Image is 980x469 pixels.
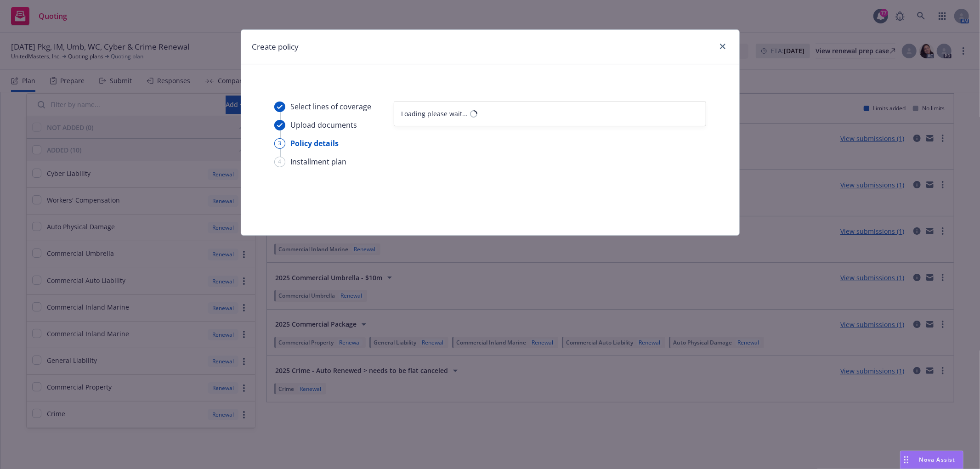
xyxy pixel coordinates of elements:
div: Installment plan [291,156,347,167]
span: Nova Assist [919,456,956,463]
h1: Create policy [252,41,299,53]
div: Drag to move [901,451,912,469]
div: 4 [274,157,285,167]
div: Loading please wait... [402,109,468,119]
div: 3 [274,138,285,149]
div: Policy details [291,138,339,149]
button: Nova Assist [900,451,963,469]
div: Select lines of coverage [291,101,372,112]
a: close [717,41,728,52]
div: Upload documents [291,119,357,130]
